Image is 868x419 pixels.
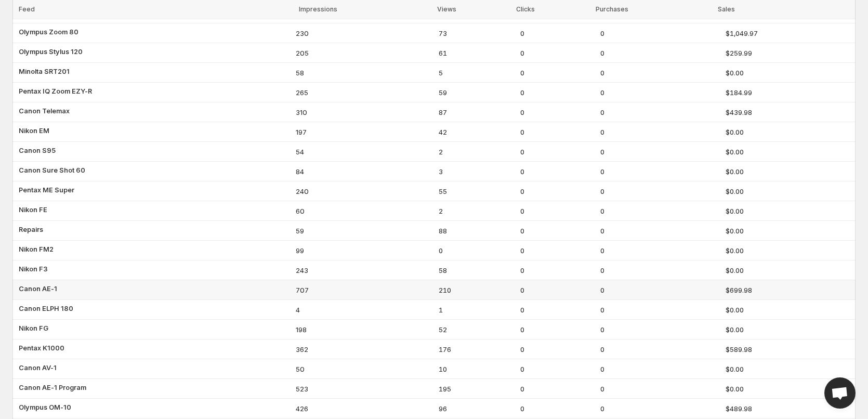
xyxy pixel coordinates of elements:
span: $589.98 [726,344,849,355]
span: 0 [600,364,719,374]
span: 0 [600,384,719,394]
span: $439.98 [726,107,849,117]
span: 87 [439,107,514,117]
span: 176 [439,344,514,355]
span: 0 [520,324,594,335]
span: Canon AE-1 Program [19,382,86,392]
span: Canon AE-1 [19,283,57,294]
span: Purchases [596,5,628,13]
span: 0 [520,344,594,355]
span: 0 [600,344,719,355]
span: $0.00 [726,186,849,197]
span: $0.00 [726,226,849,236]
span: 0 [520,87,594,98]
span: Repairs [19,224,43,234]
span: 0 [600,305,719,315]
td: 362 [293,339,436,359]
td: 230 [293,23,436,43]
span: 59 [439,87,514,98]
span: $0.00 [726,305,849,315]
td: 707 [293,280,436,300]
span: 0 [600,226,719,236]
span: 2 [439,206,514,216]
span: 0 [520,285,594,295]
td: 205 [293,43,436,63]
td: 426 [293,399,436,418]
span: 0 [600,68,719,78]
td: 58 [293,63,436,83]
a: Open chat [824,377,856,409]
span: $0.00 [726,384,849,394]
span: $0.00 [726,206,849,216]
span: 0 [520,28,594,38]
span: $0.00 [726,245,849,256]
span: 0 [600,127,719,137]
span: Nikon F3 [19,264,48,274]
span: 0 [600,245,719,256]
span: Canon ELPH 180 [19,303,73,313]
span: $0.00 [726,127,849,137]
span: $0.00 [726,364,849,374]
span: 0 [520,186,594,197]
span: Canon S95 [19,145,56,155]
td: 60 [293,201,436,221]
span: $0.00 [726,324,849,335]
span: 0 [600,107,719,117]
span: 96 [439,403,514,414]
span: 195 [439,384,514,394]
span: 42 [439,127,514,137]
span: 0 [520,265,594,276]
td: 243 [293,260,436,280]
span: 0 [600,206,719,216]
span: 0 [439,245,514,256]
span: Nikon FE [19,204,47,215]
span: 0 [520,206,594,216]
span: 58 [439,265,514,276]
span: 0 [600,147,719,157]
span: Olympus OM-10 [19,402,71,412]
span: Canon AV-1 [19,362,57,373]
span: Feed [19,5,35,13]
span: Canon Telemax [19,106,70,116]
span: 0 [600,166,719,177]
span: 0 [600,186,719,197]
td: 197 [293,122,436,142]
span: 0 [600,265,719,276]
span: Nikon FG [19,323,48,333]
span: $699.98 [726,285,849,295]
span: 0 [520,68,594,78]
td: 198 [293,320,436,339]
span: 0 [600,324,719,335]
span: 2 [439,147,514,157]
span: $184.99 [726,87,849,98]
td: 265 [293,83,436,102]
span: 0 [520,127,594,137]
span: 55 [439,186,514,197]
span: $1,049.97 [726,28,849,38]
span: 0 [520,48,594,58]
span: Minolta SRT201 [19,66,70,76]
span: 3 [439,166,514,177]
span: 0 [520,305,594,315]
span: 0 [520,107,594,117]
span: 0 [520,245,594,256]
span: $0.00 [726,147,849,157]
span: Views [437,5,456,13]
span: Pentax IQ Zoom EZY-R [19,86,92,96]
span: 0 [520,384,594,394]
span: 1 [439,305,514,315]
span: 0 [600,48,719,58]
span: $0.00 [726,166,849,177]
span: 0 [520,147,594,157]
span: 61 [439,48,514,58]
span: 0 [520,403,594,414]
td: 54 [293,142,436,162]
span: 0 [520,166,594,177]
span: $489.98 [726,403,849,414]
td: 4 [293,300,436,320]
span: 0 [520,364,594,374]
span: 10 [439,364,514,374]
span: 0 [520,226,594,236]
span: 0 [600,87,719,98]
td: 523 [293,379,436,399]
